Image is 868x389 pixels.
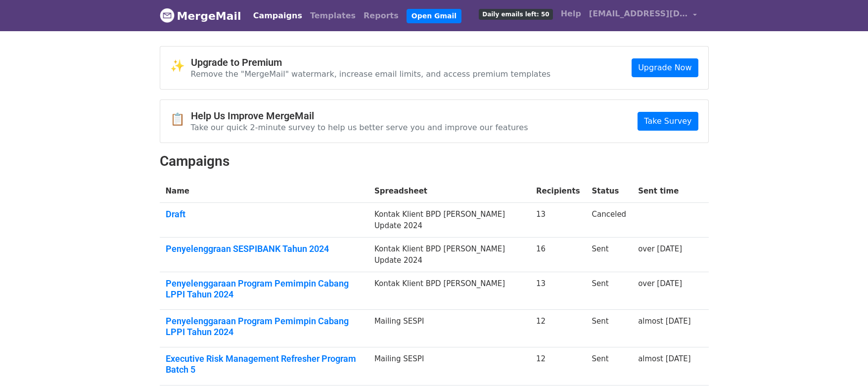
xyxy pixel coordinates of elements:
[632,180,696,203] th: Sent time
[530,180,586,203] th: Recipients
[160,5,241,26] a: MergeMail
[638,112,698,131] a: Take Survey
[632,58,698,77] a: Upgrade Now
[160,180,368,203] th: Name
[586,238,633,272] td: Sent
[160,153,709,170] h2: Campaigns
[360,6,403,26] a: Reports
[166,209,363,220] a: Draft
[479,9,552,20] span: Daily emails left: 50
[191,56,551,68] h4: Upgrade to Premium
[586,272,633,310] td: Sent
[638,279,682,288] a: over [DATE]
[638,317,690,326] a: almost [DATE]
[368,238,530,272] td: Kontak Klient BPD [PERSON_NAME] Update 2024
[530,203,586,238] td: 13
[368,180,530,203] th: Spreadsheet
[191,69,551,79] p: Remove the "MergeMail" watermark, increase email limits, and access premium templates
[586,347,633,385] td: Sent
[589,8,688,20] span: [EMAIL_ADDRESS][DOMAIN_NAME]
[475,4,556,24] a: Daily emails left: 50
[585,4,701,27] a: [EMAIL_ADDRESS][DOMAIN_NAME]
[170,59,191,73] span: ✨
[368,347,530,385] td: Mailing SESPI
[160,8,175,23] img: MergeMail logo
[306,6,360,26] a: Templates
[368,203,530,238] td: Kontak Klient BPD [PERSON_NAME] Update 2024
[530,272,586,310] td: 13
[586,310,633,347] td: Sent
[586,180,633,203] th: Status
[191,122,528,133] p: Take our quick 2-minute survey to help us better serve you and improve our features
[166,243,363,254] a: Penyelenggraan SESPIBANK Tahun 2024
[586,203,633,238] td: Canceled
[166,353,363,375] a: Executive Risk Management Refresher Program Batch 5
[638,244,682,253] a: over [DATE]
[170,112,191,127] span: 📋
[638,354,690,363] a: almost [DATE]
[530,310,586,347] td: 12
[530,238,586,272] td: 16
[368,272,530,310] td: Kontak Klient BPD [PERSON_NAME]
[557,4,585,24] a: Help
[166,278,363,299] a: Penyelenggaraan Program Pemimpin Cabang LPPI Tahun 2024
[368,310,530,347] td: Mailing SESPI
[166,316,363,337] a: Penyelenggaraan Program Pemimpin Cabang LPPI Tahun 2024
[407,9,461,23] a: Open Gmail
[530,347,586,385] td: 12
[191,110,528,122] h4: Help Us Improve MergeMail
[249,6,306,26] a: Campaigns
